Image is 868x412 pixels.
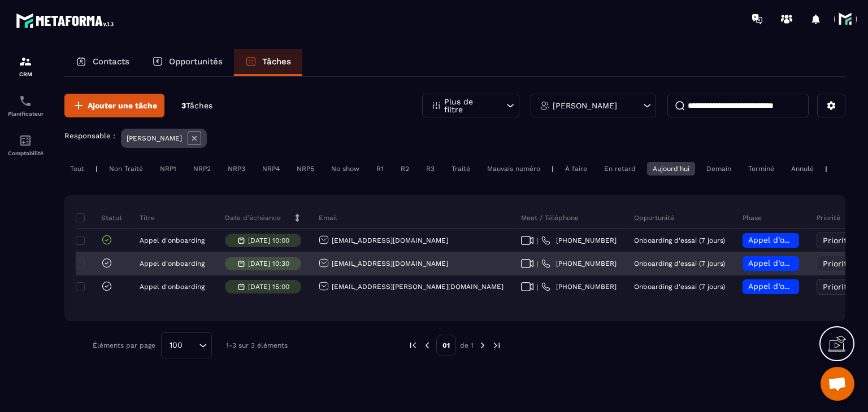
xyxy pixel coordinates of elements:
div: R3 [420,162,440,176]
p: Plus de filtre [444,98,494,113]
div: NRP4 [257,162,285,176]
img: next [492,340,502,350]
p: [DATE] 10:00 [248,236,289,244]
p: 01 [436,335,456,356]
img: scheduler [19,94,32,108]
a: formationformationCRM [3,46,48,86]
p: Opportunité [634,213,674,222]
span: Priorité [823,236,852,245]
p: Onboarding d'essai (7 jours) [634,283,725,291]
p: Responsable : [64,132,115,140]
span: Appel d’onboarding planifié [748,282,855,291]
p: Comptabilité [3,150,48,156]
div: Aujourd'hui [647,162,695,176]
div: NRP2 [188,162,216,176]
div: No show [325,162,365,176]
p: Titre [140,213,155,222]
p: [DATE] 15:00 [248,283,289,291]
span: | [537,260,539,268]
img: prev [422,340,432,350]
div: Ouvrir le chat [821,367,854,401]
p: Opportunités [169,56,223,67]
span: | [537,283,539,291]
div: En retard [598,162,641,176]
div: Annulé [785,162,819,176]
div: Tout [64,162,90,176]
span: Tâches [186,101,212,110]
div: NRP3 [222,162,251,176]
p: CRM [3,71,48,77]
div: Mauvais numéro [481,162,546,176]
p: Onboarding d'essai (7 jours) [634,260,725,268]
p: Meet / Téléphone [521,213,579,222]
div: Non Traité [103,162,149,176]
a: [PHONE_NUMBER] [541,236,617,245]
p: Éléments par page [93,341,155,349]
a: schedulerschedulerPlanificateur [3,86,48,125]
a: Contacts [64,49,141,76]
p: Onboarding d'essai (7 jours) [634,236,725,244]
img: next [478,340,488,350]
button: Ajouter une tâche [64,94,164,117]
span: Priorité [823,259,852,268]
p: 3 [181,100,212,111]
div: NRP5 [291,162,320,176]
p: Priorité [817,213,840,222]
div: À faire [559,162,593,176]
p: 1-3 sur 3 éléments [226,341,288,349]
p: [PERSON_NAME] [553,102,617,109]
img: accountant [19,134,32,147]
span: Appel d’onboarding planifié [748,258,855,268]
div: Traité [446,162,476,176]
p: de 1 [460,341,474,350]
span: Priorité [823,282,852,291]
p: Phase [743,213,762,222]
p: Contacts [93,56,129,67]
img: prev [408,340,418,350]
p: Statut [79,213,122,222]
span: Ajouter une tâche [88,100,157,111]
p: | [552,165,554,173]
p: Date d’échéance [225,213,281,222]
p: Planificateur [3,111,48,117]
p: Appel d'onboarding [140,236,205,244]
p: Appel d'onboarding [140,283,205,291]
div: R1 [371,162,389,176]
span: Appel d’onboarding planifié [748,235,855,244]
a: Opportunités [141,49,234,76]
a: Tâches [234,49,302,76]
p: | [96,165,98,173]
p: Email [319,213,337,222]
div: NRP1 [154,162,182,176]
input: Search for option [186,339,196,352]
p: Appel d'onboarding [140,260,205,268]
div: Search for option [161,332,212,358]
span: | [537,236,539,245]
a: accountantaccountantComptabilité [3,125,48,165]
a: [PHONE_NUMBER] [541,282,617,291]
div: Demain [701,162,737,176]
a: [PHONE_NUMBER] [541,259,617,268]
p: | [825,165,827,173]
img: logo [16,10,118,31]
p: [DATE] 10:30 [248,260,289,268]
div: R2 [395,162,415,176]
p: [PERSON_NAME] [127,134,182,142]
img: formation [19,55,32,68]
p: Tâches [262,56,291,67]
span: 100 [166,339,186,352]
div: Terminé [743,162,780,176]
